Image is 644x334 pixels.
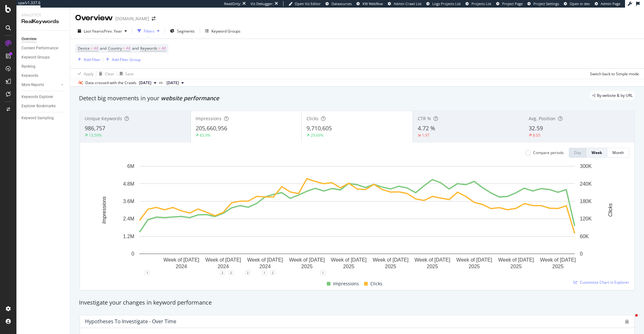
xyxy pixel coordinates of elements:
span: KW Webflow [362,1,383,6]
text: 3.6M [123,199,134,204]
div: A chart. [85,163,629,273]
button: Switch back to Simple mode [587,69,639,79]
div: Compare periods [533,150,564,155]
div: Clear [105,71,114,77]
span: 2024 Aug. 2nd [167,80,179,86]
text: 2025 [301,264,313,269]
div: Month [612,150,624,155]
span: Open in dev [570,1,590,6]
div: Save [125,71,134,77]
div: [DOMAIN_NAME] [115,15,149,22]
button: Filters [135,26,162,36]
a: Keywords [21,72,65,79]
div: Analytics [21,13,65,18]
span: Admin Page [601,1,620,6]
button: Save [117,69,134,79]
button: Keyword Groups [203,26,243,36]
span: Datasources [331,1,352,6]
text: 2025 [343,264,355,269]
text: 2025 [510,264,522,269]
div: Keyword Groups [21,54,50,61]
div: Ranking [21,63,35,70]
button: Segments [167,26,197,36]
a: Customize Chart in Explorer [574,280,629,285]
text: Week of [DATE] [456,257,492,263]
text: Week of [DATE] [373,257,408,263]
span: vs Prev. Year [100,28,122,34]
span: Avg. Position [529,115,556,121]
a: Datasources [325,1,352,6]
div: Apply [84,71,94,77]
a: Overview [21,36,65,42]
a: Keywords Explorer [21,94,65,100]
div: Week [592,150,602,155]
a: Open Viz Editor [289,1,321,6]
span: and [100,46,106,51]
div: 1.97 [422,133,429,138]
text: 2024 [218,264,229,269]
div: Keywords Explorer [21,94,53,100]
div: Day [574,150,581,155]
span: Device [78,46,90,51]
div: 1 [320,270,325,275]
span: Impressions [333,280,359,288]
a: Admin Page [595,1,620,6]
text: Week of [DATE] [540,257,576,263]
a: KW Webflow [356,1,383,6]
div: Overview [75,13,113,23]
span: Keywords [140,46,157,51]
text: 2025 [427,264,438,269]
span: Logs Projects List [432,1,461,6]
span: = [158,46,161,51]
text: 2.4M [123,216,134,221]
span: Clicks [307,115,319,121]
div: Investigate your changes in keyword performance [79,299,635,307]
button: [DATE] [137,79,159,87]
span: = [123,46,125,51]
a: Ranking [21,63,65,70]
span: 32.59 [529,124,543,132]
text: Impressions [101,196,107,224]
span: Open Viz Editor [295,1,321,6]
div: Keyword Groups [211,28,240,34]
text: Clicks [608,203,613,217]
div: Add Filter Group [112,57,141,62]
text: 2025 [469,264,480,269]
div: More Reports [21,82,44,88]
button: Add Filter Group [103,56,141,63]
text: Week of [DATE] [289,257,325,263]
span: Country [108,46,122,51]
text: 2025 [385,264,396,269]
text: 120K [580,216,592,221]
a: Projects List [465,1,491,6]
a: Explorer Bookmarks [21,103,65,109]
a: Content Performance [21,45,65,52]
text: 0 [131,251,134,257]
text: Week of [DATE] [205,257,241,263]
span: By website & by URL [597,94,633,97]
text: 1.2M [123,234,134,239]
button: Week [586,148,607,158]
iframe: To enrich screen reader interactions, please activate Accessibility in Grammarly extension settings [623,312,638,328]
text: 0 [580,251,583,257]
text: 240K [580,181,592,186]
text: 2025 [552,264,564,269]
a: More Reports [21,82,59,88]
button: Clear [96,69,114,79]
a: Open in dev [564,1,590,6]
text: 60K [580,234,589,239]
text: 6M [127,164,134,169]
div: 13.59% [89,133,102,138]
text: 2024 [176,264,187,269]
a: Logs Projects List [426,1,461,6]
div: 83.9% [200,133,210,138]
span: CTR % [418,115,431,121]
text: Week of [DATE] [163,257,199,263]
text: 300K [580,164,592,169]
button: Last YearvsPrev. Year [75,26,130,36]
text: Week of [DATE] [247,257,283,263]
text: Week of [DATE] [415,257,450,263]
span: Projects List [471,1,491,6]
div: Hypotheses to Investigate - Over Time [85,318,176,325]
text: 2024 [259,264,271,269]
